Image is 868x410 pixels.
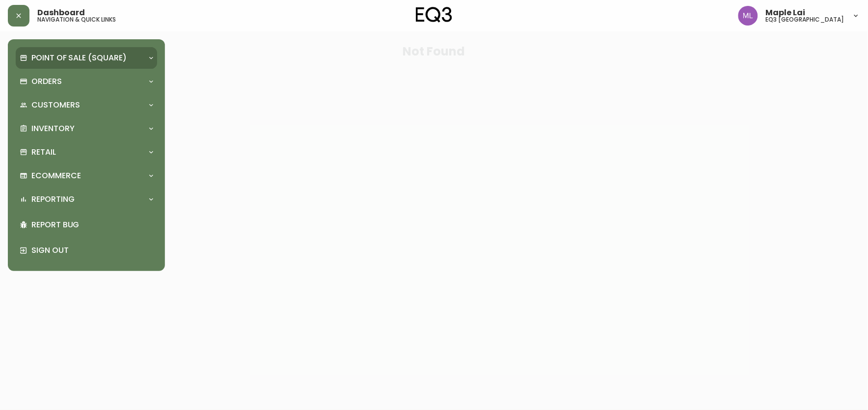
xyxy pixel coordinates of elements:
h5: eq3 [GEOGRAPHIC_DATA] [766,17,844,23]
span: Dashboard [37,9,85,17]
div: Orders [16,71,157,92]
p: Sign Out [31,245,153,256]
p: Inventory [31,123,75,134]
div: Retail [16,141,157,163]
div: Point of Sale (Square) [16,47,157,69]
div: Customers [16,94,157,116]
p: Point of Sale (Square) [31,53,127,63]
span: Maple Lai [766,9,806,17]
img: logo [416,7,452,23]
p: Orders [31,76,62,87]
p: Report Bug [31,219,153,230]
div: Inventory [16,118,157,139]
div: Sign Out [16,238,157,263]
img: 61e28cffcf8cc9f4e300d877dd684943 [738,6,758,26]
p: Retail [31,147,56,158]
p: Reporting [31,194,75,205]
p: Ecommerce [31,170,81,181]
div: Ecommerce [16,165,157,187]
div: Report Bug [16,212,157,238]
h5: navigation & quick links [37,17,116,23]
p: Customers [31,100,80,110]
div: Reporting [16,189,157,210]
